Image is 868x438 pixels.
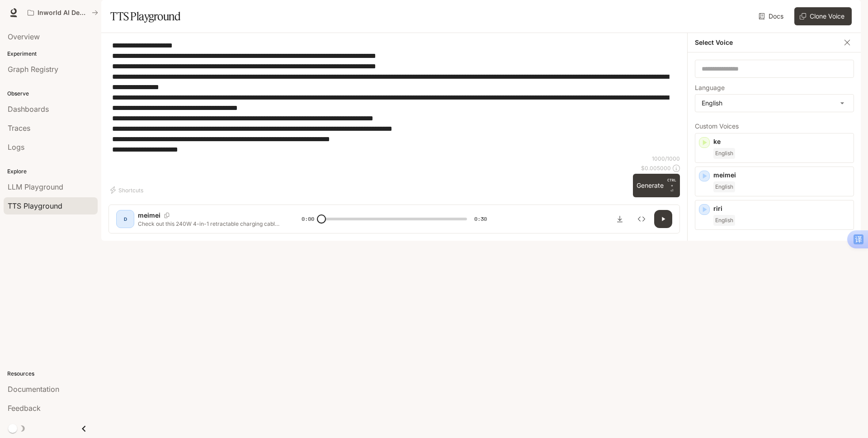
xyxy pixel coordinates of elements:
button: Download audio [611,210,629,228]
span: English [713,215,735,226]
p: Inworld AI Demos [38,9,88,17]
p: meimei [713,171,850,180]
p: Language [695,85,725,91]
p: Check out this 240W 4-in-1 retractable charging cable! The zinc alloy fast-charging head is super... [138,220,280,228]
div: D [118,212,132,226]
div: English [695,95,854,112]
p: ⏎ [667,177,676,194]
p: meimei [138,211,160,220]
button: All workspaces [24,4,102,22]
span: 0:30 [474,214,487,224]
button: GenerateCTRL +⏎ [633,174,680,197]
button: Clone Voice [794,7,852,25]
h1: TTS Playground [110,7,180,25]
p: CTRL + [667,177,676,188]
p: riri [713,204,850,213]
button: Shortcuts [108,183,147,197]
p: Custom Voices [695,123,854,129]
span: English [713,181,735,192]
span: 0:00 [302,214,314,224]
span: English [713,148,735,159]
button: Inspect [632,210,651,228]
button: Copy Voice ID [160,213,173,218]
a: Docs [757,7,787,25]
p: ke [713,137,850,146]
